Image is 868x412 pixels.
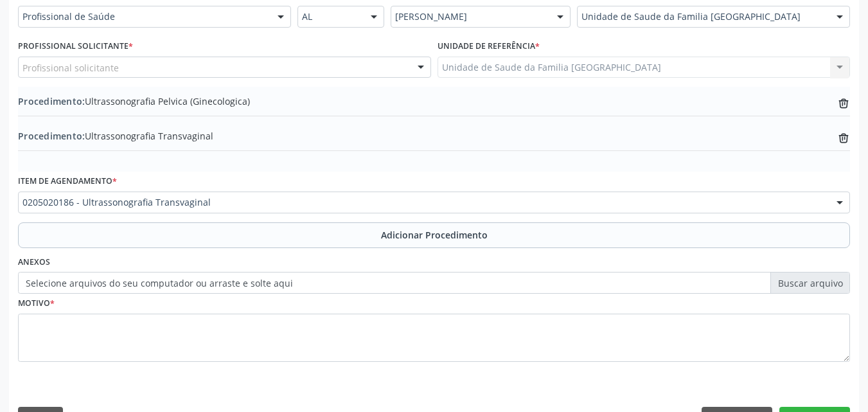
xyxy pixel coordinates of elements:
[18,253,50,273] label: Anexos
[22,196,824,209] span: 0205020186 - Ultrassonografia Transvaginal
[18,172,117,192] label: Item de agendamento
[18,94,250,108] span: Ultrassonografia Pelvica (Ginecologica)
[438,37,540,57] label: Unidade de referência
[18,222,850,248] button: Adicionar Procedimento
[381,228,488,242] span: Adicionar Procedimento
[395,10,544,23] span: [PERSON_NAME]
[22,10,265,23] span: Profissional de Saúde
[18,37,133,57] label: Profissional Solicitante
[581,10,824,23] span: Unidade de Saude da Familia [GEOGRAPHIC_DATA]
[22,61,119,75] span: Profissional solicitante
[18,129,213,143] span: Ultrassonografia Transvaginal
[18,130,85,142] span: Procedimento:
[18,294,55,314] label: Motivo
[18,95,85,107] span: Procedimento:
[302,10,358,23] span: AL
